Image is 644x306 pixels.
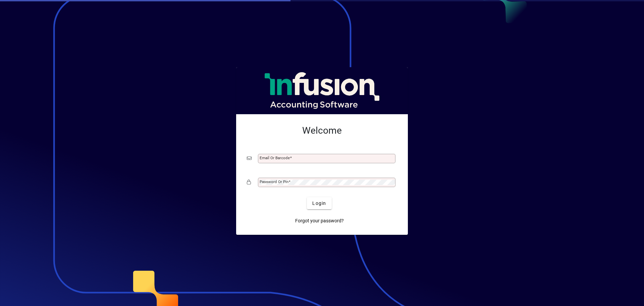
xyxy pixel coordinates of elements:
[292,215,346,227] a: Forgot your password?
[312,200,326,207] span: Login
[295,217,344,224] span: Forgot your password?
[260,179,288,184] mat-label: Password or Pin
[307,197,331,209] button: Login
[260,156,290,160] mat-label: Email or Barcode
[247,125,397,136] h2: Welcome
